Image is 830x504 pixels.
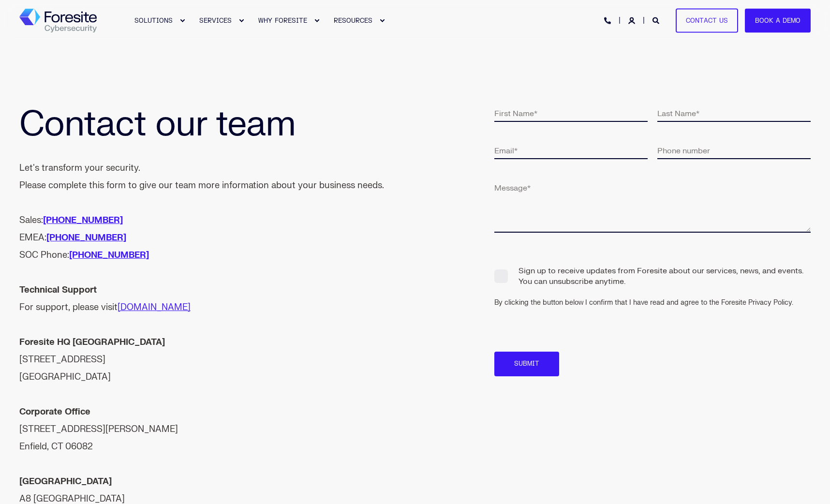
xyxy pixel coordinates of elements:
div: For support, please visit [19,282,384,316]
span: [STREET_ADDRESS][PERSON_NAME] Enfield, CT 06082 [19,424,178,452]
div: Let's transform your security. [19,160,384,177]
div: By clicking the button below I confirm that I have read and agree to the Foresite Privacy Policy. [494,297,820,308]
span: RESOURCES [334,16,372,24]
span: SOLUTIONS [134,16,173,24]
a: Back to Home [19,9,97,33]
div: Please complete this form to give our team more information about your business needs. [19,177,384,194]
div: Expand RESOURCES [379,18,385,24]
span: Sign up to receive updates from Foresite about our services, news, and events. You can unsubscrib... [494,265,811,287]
div: Expand WHY FORESITE [314,18,320,24]
a: Contact Us [676,8,738,33]
strong: [GEOGRAPHIC_DATA] [19,476,112,487]
a: Login [628,16,637,24]
div: Sales: EMEA: SOC Phone: [19,212,384,264]
div: [STREET_ADDRESS] [GEOGRAPHIC_DATA] [19,334,384,386]
input: Submit [494,352,559,376]
input: Phone number [657,141,811,159]
a: [PHONE_NUMBER] [43,215,123,226]
a: Book a Demo [745,8,811,33]
a: Open Search [652,16,661,24]
a: [PHONE_NUMBER] [69,250,149,261]
h1: Contact our team [19,104,415,145]
input: First Name* [494,104,648,122]
div: Expand SOLUTIONS [179,18,185,24]
a: [PHONE_NUMBER] [46,232,126,243]
input: Last Name* [657,104,811,122]
strong: Technical Support [19,284,97,296]
strong: Corporate Office [19,406,90,417]
span: WHY FORESITE [258,16,307,24]
a: [DOMAIN_NAME] [118,302,191,313]
div: Expand SERVICES [238,18,244,24]
input: Email* [494,141,648,159]
strong: Foresite HQ [GEOGRAPHIC_DATA] [19,337,165,348]
img: Foresite logo, a hexagon shape of blues with a directional arrow to the right hand side, and the ... [19,9,97,33]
